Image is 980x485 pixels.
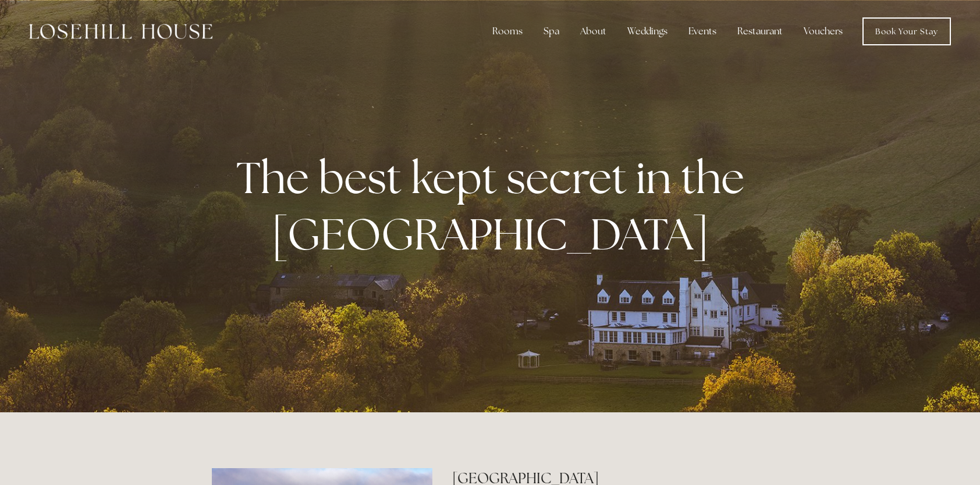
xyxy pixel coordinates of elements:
div: Restaurant [728,20,792,43]
div: Rooms [483,20,532,43]
div: About [571,20,616,43]
div: Weddings [618,20,677,43]
div: Events [679,20,726,43]
div: Spa [534,20,569,43]
img: Losehill House [29,24,212,39]
a: Vouchers [794,20,852,43]
strong: The best kept secret in the [GEOGRAPHIC_DATA] [236,149,754,263]
a: Book Your Stay [862,17,951,45]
